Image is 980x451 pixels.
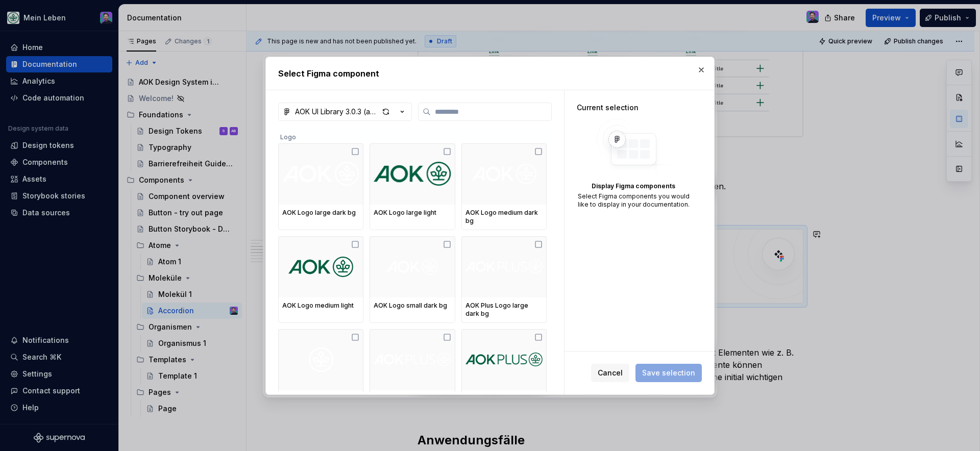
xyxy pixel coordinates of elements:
[282,302,359,310] div: AOK Logo medium light
[282,209,359,217] div: AOK Logo large dark bg
[465,302,543,318] div: AOK Plus Logo large dark bg
[577,192,690,209] div: Select Figma components you would like to display in your documentation.
[278,67,702,80] h2: Select Figma component
[295,107,379,117] div: AOK UI Library 3.0.3 (adesso)
[374,209,451,217] div: AOK Logo large light
[591,364,629,382] button: Cancel
[577,103,690,113] div: Current selection
[465,209,543,225] div: AOK Logo medium dark bg
[577,182,690,190] div: Display Figma components
[374,302,451,310] div: AOK Logo small dark bg
[598,368,623,378] span: Cancel
[278,127,547,143] div: Logo
[278,103,412,121] button: AOK UI Library 3.0.3 (adesso)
